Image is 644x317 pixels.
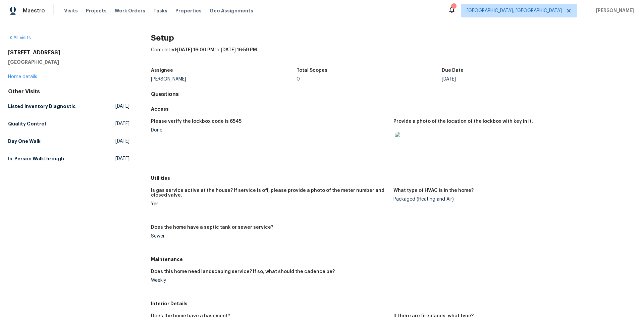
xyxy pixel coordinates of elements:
h5: Quality Control [8,120,46,127]
a: Listed Inventory Diagnostic[DATE] [8,100,129,112]
span: Properties [175,7,202,14]
h5: Maintenance [151,256,636,263]
span: Visits [64,7,78,14]
span: Projects [86,7,107,14]
h5: Access [151,106,636,112]
h5: Utilities [151,175,636,181]
a: Home details [8,74,37,79]
div: 0 [297,77,442,82]
h5: Please verify the lockbox code is 6545 [151,119,241,124]
span: [DATE] [115,103,129,110]
a: Quality Control[DATE] [8,118,129,130]
h4: Questions [151,91,636,98]
span: [DATE] 16:00 PM [177,48,214,52]
h5: Provide a photo of the location of the lockbox with key in it. [393,119,533,124]
span: [DATE] 16:59 PM [221,48,257,52]
span: [GEOGRAPHIC_DATA], [GEOGRAPHIC_DATA] [467,7,562,14]
span: Tasks [153,8,167,13]
h5: Does the home have a septic tank or sewer service? [151,225,273,230]
h5: Day One Walk [8,138,41,145]
div: Done [151,128,388,133]
h5: Assignee [151,68,173,73]
div: Completed: to [151,47,636,64]
span: Maestro [23,7,45,14]
h5: Listed Inventory Diagnostic [8,103,76,110]
h5: [GEOGRAPHIC_DATA] [8,59,129,65]
span: Geo Assignments [210,7,253,14]
div: Weekly [151,278,388,283]
h5: Interior Details [151,300,636,307]
div: [PERSON_NAME] [151,77,297,82]
h5: Due Date [442,68,464,73]
div: Packaged (Heating and Air) [393,197,631,202]
h5: Does this home need landscaping service? If so, what should the cadence be? [151,269,335,274]
div: Other Visits [8,88,129,95]
div: Sewer [151,234,388,239]
h2: Setup [151,35,636,41]
h5: Total Scopes [297,68,327,73]
div: 1 [451,4,456,11]
a: All visits [8,36,31,40]
h5: Is gas service active at the house? If service is off, please provide a photo of the meter number... [151,188,388,198]
div: [DATE] [442,77,587,82]
a: In-Person Walkthrough[DATE] [8,153,129,165]
h5: In-Person Walkthrough [8,155,64,162]
span: [DATE] [115,138,129,145]
div: Yes [151,202,388,206]
span: [PERSON_NAME] [593,7,634,14]
h2: [STREET_ADDRESS] [8,49,129,56]
span: Work Orders [115,7,145,14]
h5: What type of HVAC is in the home? [393,188,474,193]
span: [DATE] [115,120,129,127]
a: Day One Walk[DATE] [8,135,129,147]
span: [DATE] [115,155,129,162]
